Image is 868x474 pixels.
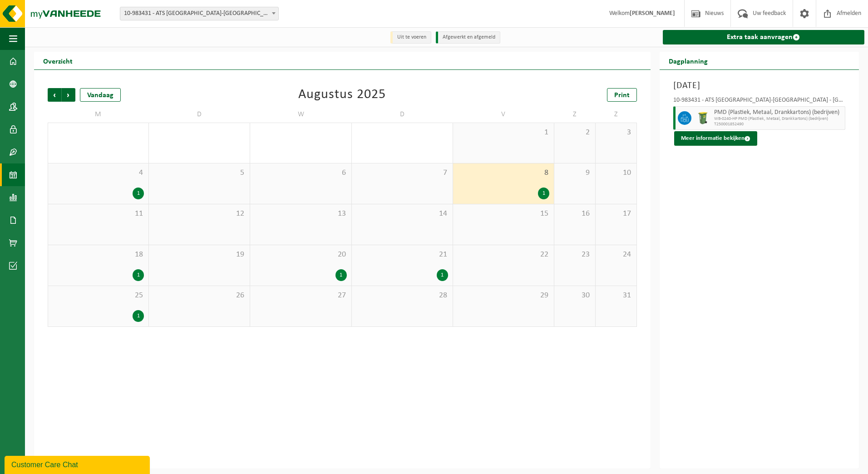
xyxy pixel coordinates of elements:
button: Meer informatie bekijken [674,131,757,146]
span: 24 [600,250,632,260]
span: 25 [53,291,144,301]
span: 13 [255,209,346,219]
h2: Overzicht [34,52,82,69]
span: Vorige [48,88,61,102]
span: 23 [559,250,591,260]
a: Print [607,88,637,102]
li: Afgewerkt en afgemeld [436,31,500,44]
td: M [48,106,149,123]
span: 21 [356,250,448,260]
td: W [250,106,351,123]
div: 1 [335,269,347,281]
a: Extra taak aanvragen [663,30,864,44]
span: 9 [559,168,591,178]
iframe: chat widget [5,454,152,474]
td: V [453,106,554,123]
td: Z [596,106,637,123]
div: 1 [538,188,549,199]
td: D [352,106,453,123]
span: 5 [153,168,245,178]
div: 1 [133,188,144,199]
span: 12 [153,209,245,219]
span: 10-983431 - ATS ANTWERP-HERENTHOUT - HERENTHOUT [120,7,278,20]
span: PMD (Plastiek, Metaal, Drankkartons) (bedrijven) [714,109,843,116]
span: 7 [356,168,448,178]
span: 17 [600,209,632,219]
span: 8 [458,168,549,178]
span: Print [614,92,630,99]
span: 16 [559,209,591,219]
span: 28 [356,291,448,301]
h2: Dagplanning [660,52,717,69]
span: 10 [600,168,632,178]
span: 6 [255,168,346,178]
span: 3 [600,128,632,138]
span: 15 [458,209,549,219]
div: Augustus 2025 [298,88,386,102]
span: 29 [458,291,549,301]
strong: [PERSON_NAME] [630,10,675,17]
span: 30 [559,291,591,301]
span: Volgende [62,88,75,102]
div: Vandaag [80,88,121,102]
h3: [DATE] [673,79,845,93]
div: 1 [133,269,144,281]
span: 1 [458,128,549,138]
td: Z [554,106,596,123]
span: 11 [53,209,144,219]
span: 2 [559,128,591,138]
span: WB-0240-HP PMD (Plastiek, Metaal, Drankkartons) (bedrijven) [714,116,843,122]
span: 31 [600,291,632,301]
li: Uit te voeren [390,31,431,44]
div: 1 [437,269,448,281]
span: T250001852490 [714,122,843,127]
div: 1 [133,310,144,322]
td: D [149,106,250,123]
span: 26 [153,291,245,301]
span: 22 [458,250,549,260]
span: 10-983431 - ATS ANTWERP-HERENTHOUT - HERENTHOUT [120,7,279,20]
span: 18 [53,250,144,260]
span: 19 [153,250,245,260]
span: 4 [53,168,144,178]
div: 10-983431 - ATS [GEOGRAPHIC_DATA]-[GEOGRAPHIC_DATA] - [GEOGRAPHIC_DATA] [673,97,845,106]
span: 14 [356,209,448,219]
span: 27 [255,291,346,301]
span: 20 [255,250,346,260]
img: WB-0240-HPE-GN-50 [696,111,710,125]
